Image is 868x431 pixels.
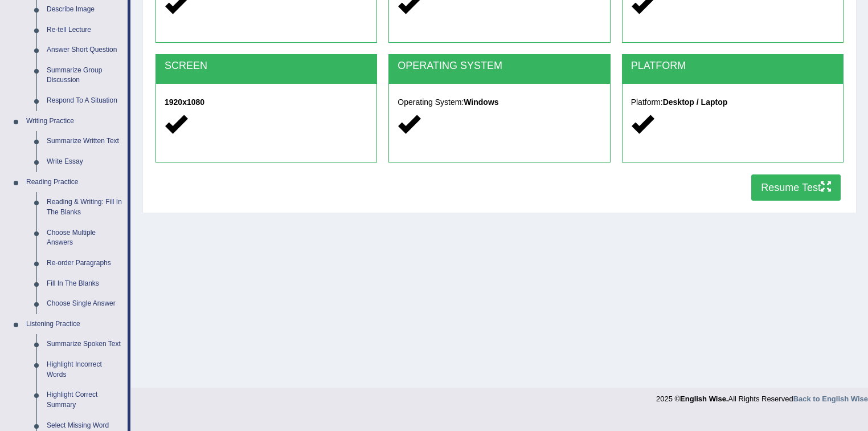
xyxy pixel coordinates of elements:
[21,172,128,193] a: Reading Practice
[21,111,128,132] a: Writing Practice
[398,98,601,107] h5: Operating System:
[42,20,128,40] a: Re-tell Lecture
[165,97,204,107] strong: 1920x1080
[42,192,128,222] a: Reading & Writing: Fill In The Blanks
[42,274,128,294] a: Fill In The Blanks
[42,131,128,152] a: Summarize Written Text
[631,98,834,107] h5: Platform:
[42,91,128,111] a: Respond To A Situation
[42,40,128,60] a: Answer Short Question
[21,314,128,335] a: Listening Practice
[42,385,128,415] a: Highlight Correct Summary
[631,60,834,72] h2: PLATFORM
[42,334,128,355] a: Summarize Spoken Text
[751,174,841,201] button: Resume Test
[165,60,368,72] h2: SCREEN
[42,355,128,385] a: Highlight Incorrect Words
[42,294,128,314] a: Choose Single Answer
[680,395,728,403] strong: English Wise.
[42,223,128,253] a: Choose Multiple Answers
[398,60,601,72] h2: OPERATING SYSTEM
[793,395,868,403] a: Back to English Wise
[464,97,498,107] strong: Windows
[42,60,128,91] a: Summarize Group Discussion
[42,253,128,274] a: Re-order Paragraphs
[663,97,728,107] strong: Desktop / Laptop
[42,152,128,172] a: Write Essay
[656,388,868,404] div: 2025 © All Rights Reserved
